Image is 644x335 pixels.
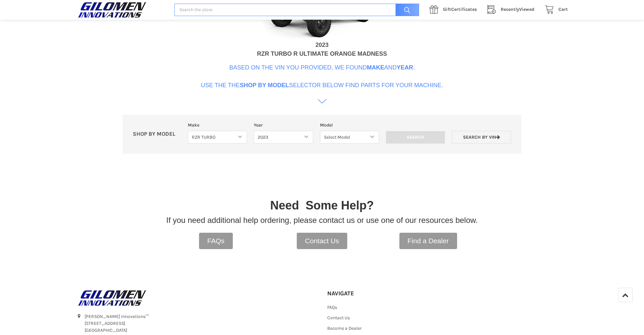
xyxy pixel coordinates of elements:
[188,122,247,128] label: Make
[399,233,457,249] a: Find a Dealer
[254,122,313,128] label: Year
[297,233,347,249] a: Contact Us
[76,290,317,306] a: GILOMEN INNOVATIONS
[426,6,484,14] a: GiftCertificates
[166,214,478,226] p: If you need additional help ordering, please contact us or use one of our resources below.
[327,290,400,297] h5: Navigate
[367,64,384,71] b: Make
[76,290,148,306] img: GILOMEN INNOVATIONS
[240,82,289,89] b: Shop By Model
[558,7,568,12] span: Cart
[618,288,633,302] a: Top of Page
[174,4,419,16] input: Search the store
[270,197,374,214] p: Need Some Help?
[327,305,337,310] a: FAQs
[130,131,185,138] p: SHOP BY MODEL
[199,233,233,249] a: FAQs
[443,7,451,12] span: Gift
[76,2,168,18] a: GILOMEN INNOVATIONS
[386,131,445,144] input: Search
[452,131,511,144] a: Search by VIN
[76,2,148,18] img: GILOMEN INNOVATIONS
[501,7,534,12] span: Viewed
[484,6,541,14] a: RecentlyViewed
[397,64,413,71] b: Year
[501,7,519,12] span: Recently
[541,6,568,14] a: Cart
[327,315,350,321] a: Contact Us
[315,41,329,49] div: 2023
[392,4,419,16] input: Search
[201,63,443,90] p: Based on the VIN you provided, we found and . Use the the selector below find parts for your mach...
[327,325,362,331] a: Become a Dealer
[257,49,387,58] div: RZR TURBO R ULTIMATE ORANGE MADNESS
[320,122,379,128] label: Model
[443,7,477,12] span: Certificates
[85,313,317,334] address: [PERSON_NAME] Innovations™ [STREET_ADDRESS] [GEOGRAPHIC_DATA]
